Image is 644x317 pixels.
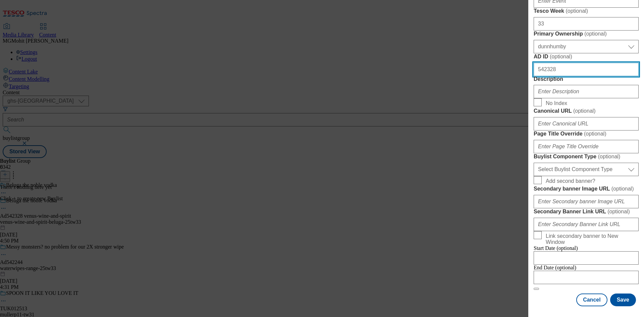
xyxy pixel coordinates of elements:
[546,178,595,184] span: Add second banner?
[584,31,607,37] span: ( optional )
[576,294,607,306] button: Cancel
[566,8,588,14] span: ( optional )
[534,271,639,284] input: Enter Date
[611,186,634,192] span: ( optional )
[534,265,576,270] span: End Date (optional)
[546,233,636,245] span: Link secondary banner to New Window
[534,8,639,14] label: Tesco Week
[534,76,639,82] label: Description
[550,54,572,59] span: ( optional )
[534,186,639,192] label: Secondary banner Image URL
[584,131,606,137] span: ( optional )
[534,31,639,37] label: Primary Ownership
[534,208,639,215] label: Secondary Banner Link URL
[534,53,639,60] label: AD ID
[534,108,639,114] label: Canonical URL
[534,85,639,98] input: Enter Description
[534,140,639,153] input: Enter Page Title Override
[598,154,621,159] span: ( optional )
[534,251,639,265] input: Enter Date
[546,100,567,106] span: No Index
[534,218,639,231] input: Enter Secondary Banner Link URL
[573,108,596,114] span: ( optional )
[534,63,639,76] input: Enter AD ID
[534,195,639,208] input: Enter Secondary banner Image URL
[610,294,636,306] button: Save
[534,130,639,137] label: Page Title Override
[534,153,639,160] label: Buylist Component Type
[534,17,639,31] input: Enter Tesco Week
[534,245,578,251] span: Start Date (optional)
[534,117,639,130] input: Enter Canonical URL
[607,209,630,214] span: ( optional )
